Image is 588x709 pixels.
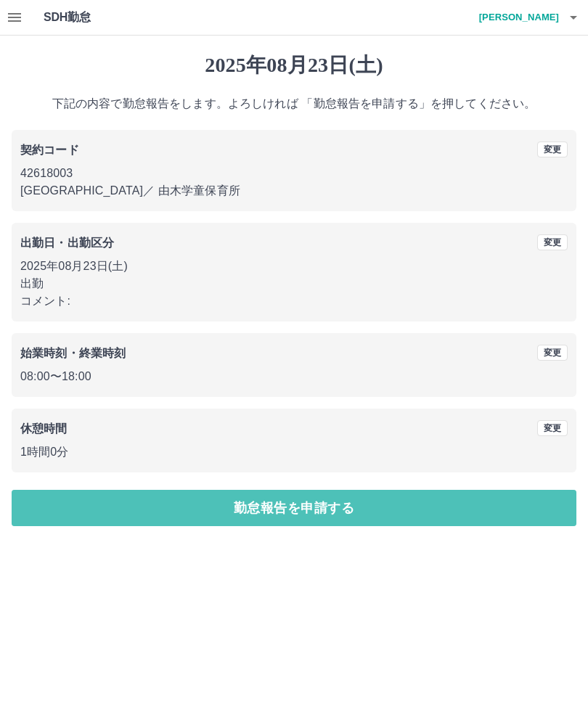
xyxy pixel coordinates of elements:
button: 変更 [537,234,568,250]
b: 契約コード [20,144,79,156]
p: 42618003 [20,165,568,182]
p: 08:00 〜 18:00 [20,368,568,385]
b: 休憩時間 [20,422,68,435]
p: コメント: [20,292,568,310]
button: 変更 [537,420,568,436]
b: 始業時刻・終業時刻 [20,347,126,359]
b: 出勤日・出勤区分 [20,237,114,249]
p: 2025年08月23日(土) [20,258,568,275]
p: 下記の内容で勤怠報告をします。よろしければ 「勤怠報告を申請する」を押してください。 [12,95,576,112]
p: 出勤 [20,275,568,292]
p: 1時間0分 [20,443,568,461]
button: 変更 [537,345,568,361]
button: 勤怠報告を申請する [12,490,576,526]
h1: 2025年08月23日(土) [12,53,576,78]
p: [GEOGRAPHIC_DATA] ／ 由木学童保育所 [20,182,568,200]
button: 変更 [537,142,568,157]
